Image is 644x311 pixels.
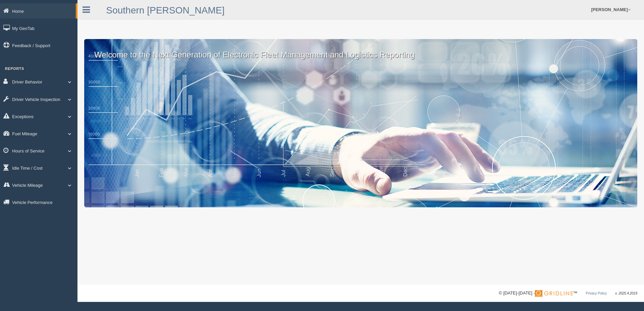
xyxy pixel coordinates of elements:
span: v. 2025.4.2019 [615,291,637,295]
p: Welcome to the Next Generation of Electronic Fleet Management and Logistics Reporting [84,39,637,61]
img: Gridline [535,290,573,297]
a: Southern [PERSON_NAME] [106,5,225,15]
a: Privacy Policy [586,291,607,295]
div: © [DATE]-[DATE] - ™ [499,290,637,297]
